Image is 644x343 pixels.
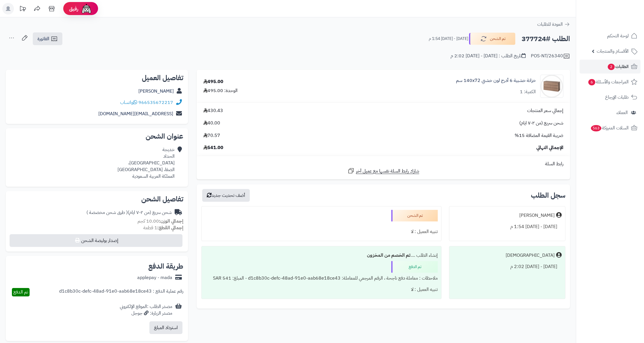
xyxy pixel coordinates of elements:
div: إنشاء الطلب .... [205,250,438,261]
span: شارك رابط السلة نفسها مع عميل آخر [356,168,419,175]
div: الكمية: 1 [520,89,536,95]
div: شحن سريع (من ٢-٧ ايام) [86,209,172,216]
span: الطلبات [607,63,629,71]
span: العودة للطلبات [537,21,563,28]
h2: تفاصيل العميل [10,74,183,81]
div: 495.00 [203,78,223,85]
a: شارك رابط السلة نفسها مع عميل آخر [348,167,419,175]
h3: سجل الطلب [531,192,565,199]
img: logo-2.png [605,16,638,28]
small: [DATE] - [DATE] 1:54 م [429,36,468,42]
h2: تفاصيل الشحن [10,196,183,203]
span: 541.00 [203,144,223,151]
a: العملاء [580,106,641,120]
strong: إجمالي القطع: [157,224,183,231]
a: [EMAIL_ADDRESS][DOMAIN_NAME] [98,110,173,117]
a: واتساب [120,99,137,106]
span: الأقسام والمنتجات [597,47,629,55]
span: طلبات الإرجاع [605,93,629,101]
div: POS-NT/26340 [531,53,570,60]
span: 430.43 [203,107,223,114]
div: مصدر الزيارة: جوجل [120,310,172,317]
a: الطلبات2 [580,60,641,74]
div: ملاحظات : معاملة دفع ناجحة ، الرقم المرجعي للمعاملة: d1c8b30c-defc-48ad-91e0-aab68e18ce43 - المبل... [205,273,438,284]
span: شحن سريع (من ٢-٧ ايام) [519,120,563,126]
div: تم الدفع [391,261,438,273]
a: المراجعات والأسئلة6 [580,75,641,89]
button: تم الشحن [469,33,515,45]
h2: طريقة الدفع [148,263,183,270]
a: تحديثات المنصة [15,3,30,16]
a: السلات المتروكة563 [580,121,641,135]
img: ai-face.png [81,3,92,14]
div: تاريخ الطلب : [DATE] - [DATE] 2:02 م [451,53,526,59]
span: تم الدفع [13,289,28,296]
span: 6 [588,79,595,85]
span: 563 [591,125,601,131]
strong: إجمالي الوزن: [159,218,183,225]
div: تم الشحن [391,210,438,221]
span: 40.00 [203,120,220,126]
b: تم الخصم من المخزون [367,252,410,259]
span: الفاتورة [37,35,49,42]
span: 70.57 [203,132,220,139]
div: رقم عملية الدفع : d1c8b30c-defc-48ad-91e0-aab68e18ce43 [59,288,183,296]
a: خزانة خشبية 6 أدرج لون خشبي 140x72 سم [456,77,536,84]
div: [DATE] - [DATE] 1:54 م [453,221,562,232]
img: 1752058398-1(9)-90x90.jpg [540,75,563,98]
span: العملاء [616,109,628,117]
div: [DATE] - [DATE] 2:02 م [453,261,562,272]
div: رابط السلة [199,161,568,167]
div: الوحدة: 495.00 [203,87,238,94]
span: 2 [608,64,615,70]
a: العودة للطلبات [537,21,570,28]
div: تنبيه العميل : لا [205,284,438,295]
button: أضف تحديث جديد [202,189,250,202]
button: إصدار بوليصة الشحن [10,234,182,247]
h2: عنوان الشحن [10,133,183,140]
small: 10.00 كجم [138,218,183,225]
button: استرداد المبلغ [149,321,182,334]
span: السلات المتروكة [590,124,629,132]
div: خديجة الحداد [GEOGRAPHIC_DATA]، الصفا، [GEOGRAPHIC_DATA] المملكة العربية السعودية [117,146,175,179]
span: ( طرق شحن مخصصة ) [86,209,128,216]
span: رفيق [69,5,78,12]
div: تنبيه العميل : لا [205,226,438,237]
a: الفاتورة [33,32,62,45]
span: ضريبة القيمة المضافة 15% [515,132,563,139]
div: مصدر الطلب :الموقع الإلكتروني [120,303,172,317]
a: لوحة التحكم [580,29,641,43]
span: المراجعات والأسئلة [588,78,629,86]
span: إجمالي سعر المنتجات [527,107,563,114]
h2: الطلب #377724 [522,33,570,45]
span: الإجمالي النهائي [536,144,563,151]
span: لوحة التحكم [607,32,629,40]
div: [PERSON_NAME] [519,212,555,219]
div: [DEMOGRAPHIC_DATA] [506,252,555,259]
a: [PERSON_NAME] [138,88,174,95]
div: applepay - mada [137,274,172,281]
a: 966535672217 [138,99,173,106]
a: طلبات الإرجاع [580,90,641,104]
small: 1 قطعة [143,224,183,231]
